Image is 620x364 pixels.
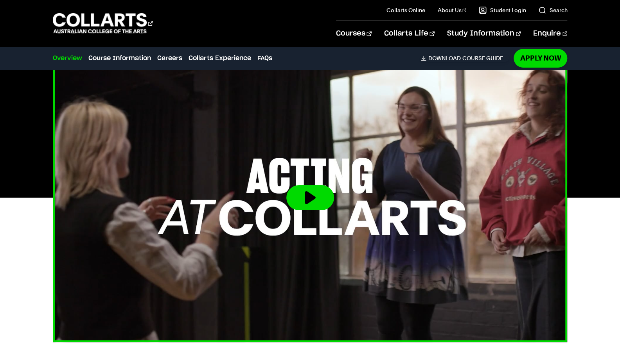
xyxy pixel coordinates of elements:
[479,6,526,14] a: Student Login
[336,21,372,46] a: Courses
[257,54,272,63] a: FAQs
[438,6,467,14] a: About Us
[428,55,460,62] span: Download
[447,21,521,46] a: Study Information
[514,49,567,67] a: Apply Now
[189,54,251,63] a: Collarts Experience
[538,6,567,14] a: Search
[157,54,182,63] a: Careers
[53,12,153,34] div: Go to homepage
[53,54,82,63] a: Overview
[421,55,509,62] a: DownloadCourse Guide
[384,21,435,46] a: Collarts Life
[386,6,425,14] a: Collarts Online
[533,21,567,46] a: Enquire
[88,54,151,63] a: Course Information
